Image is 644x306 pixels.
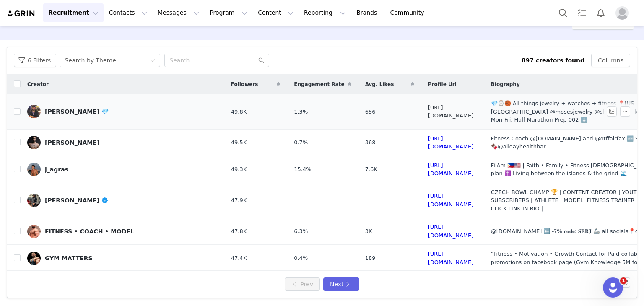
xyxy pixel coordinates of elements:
img: grin logo [7,10,36,18]
a: Community [385,3,433,22]
a: [URL][DOMAIN_NAME] [428,251,474,265]
span: 189 [365,254,376,262]
a: [URL][DOMAIN_NAME] [428,224,474,239]
span: 47.4K [231,254,247,262]
button: Notifications [592,3,610,22]
button: Recruitment [43,3,104,22]
span: 1.3% [294,108,308,116]
span: 0.7% [294,138,308,147]
a: j_agras [27,163,218,176]
div: [PERSON_NAME] [45,139,99,146]
span: 3K [365,227,372,236]
a: [PERSON_NAME] [27,136,218,149]
i: icon: down [150,58,155,64]
img: v2 [27,194,41,207]
span: 15.4% [294,165,311,174]
button: Program [205,3,252,22]
button: Search [554,3,572,22]
img: v2 [27,225,41,238]
span: 368 [365,138,376,147]
img: v2 [27,252,41,265]
span: 49.8K [231,108,247,116]
span: 0.4% [294,254,308,262]
a: [URL][DOMAIN_NAME] [428,193,474,207]
span: Biography [491,80,520,88]
span: Avg. Likes [365,80,394,88]
div: [PERSON_NAME] 💎 [45,108,109,115]
span: 6.3% [294,227,308,236]
span: 7.6K [365,165,377,174]
img: v2 [27,136,41,149]
button: Contacts [104,3,152,22]
button: Content [253,3,299,22]
span: 49.3K [231,165,247,174]
a: Tasks [573,3,591,22]
button: Messages [153,3,204,22]
div: j_agras [45,166,68,173]
span: 49.5K [231,138,247,147]
img: v2 [27,163,41,176]
span: Profile Url [428,80,457,88]
div: Search by Theme [65,54,116,67]
button: Columns [591,54,630,67]
i: icon: search [258,57,264,63]
span: Creator [27,80,49,88]
img: placeholder-profile.jpg [615,6,629,20]
button: Profile [610,6,637,20]
a: [URL][DOMAIN_NAME] [428,162,474,177]
div: [PERSON_NAME] [45,197,109,204]
div: GYM MATTERS [45,255,93,262]
a: GYM MATTERS [27,252,218,265]
div: 897 creators found [522,56,584,65]
button: 6 Filters [14,54,56,67]
span: 1 [620,277,627,284]
input: Search... [164,54,269,67]
span: 656 [365,108,376,116]
a: [PERSON_NAME] [27,194,218,207]
a: [PERSON_NAME] 💎 [27,105,218,118]
a: FITNESS • COACH • MODEL [27,225,218,238]
span: 47.9K [231,196,247,205]
span: 47.8K [231,227,247,236]
a: [URL][DOMAIN_NAME] [428,104,474,119]
span: Followers [231,80,258,88]
button: Prev [285,277,320,291]
img: v2 [27,105,41,118]
iframe: Intercom live chat [603,277,623,298]
div: FITNESS • COACH • MODEL [45,228,134,235]
a: Brands [351,3,384,22]
button: Reporting [299,3,351,22]
span: Engagement Rate [294,80,344,88]
button: Next [323,277,359,291]
a: [URL][DOMAIN_NAME] [428,135,474,150]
